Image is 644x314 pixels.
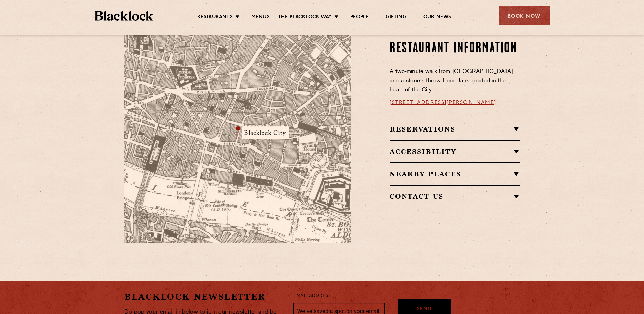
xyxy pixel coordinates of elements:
p: A two-minute walk from [GEOGRAPHIC_DATA] and a stone’s throw from Bank located in the heart of th... [390,67,520,95]
div: Book Now [499,6,550,25]
h2: Accessibility [390,147,520,156]
h2: Nearby Places [390,170,520,178]
h2: Blacklock Newsletter [124,291,283,303]
h2: Reservations [390,125,520,133]
a: Our News [423,14,452,21]
h2: Contact Us [390,192,520,200]
h2: Restaurant Information [390,40,520,57]
span: Send [417,306,432,313]
label: Email Address [293,292,331,300]
img: BL_Textured_Logo-footer-cropped.svg [95,11,153,21]
a: People [350,14,369,21]
a: Gifting [386,14,406,21]
a: [STREET_ADDRESS][PERSON_NAME] [390,100,496,105]
a: Restaurants [197,14,233,21]
img: svg%3E [278,180,373,244]
a: Menus [251,14,270,21]
a: The Blacklock Way [278,14,332,21]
